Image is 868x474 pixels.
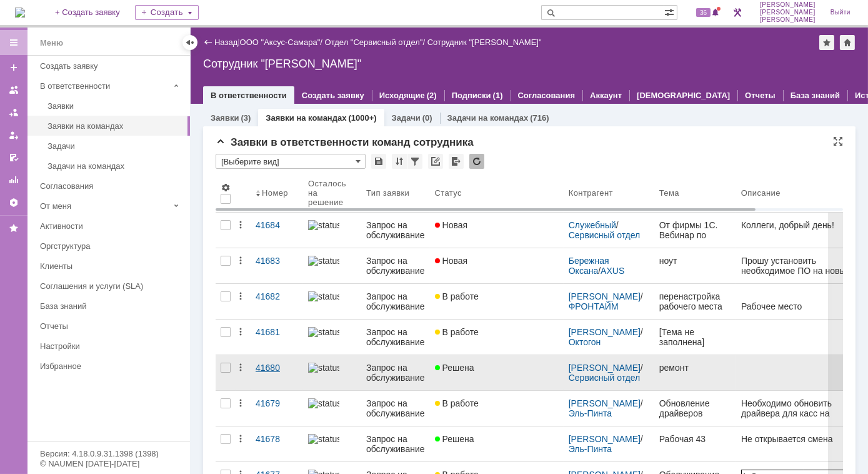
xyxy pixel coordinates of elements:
div: Сохранить вид [371,154,386,169]
a: @axus. [59,99,90,109]
div: Создать [135,5,199,20]
img: statusbar-100 (1).png [308,256,339,266]
span: Доб [82,149,97,159]
span: Новая [435,256,468,266]
span: 1.7. Состояние гарантии [1,198,46,231]
span: ru [68,204,74,211]
div: Настройки [40,341,182,351]
div: / [569,327,649,347]
span: - [57,204,59,211]
a: Задачи на командах [42,156,187,176]
a: Настройки [4,193,24,213]
a: Соглашения и услуги (SLA) [35,276,187,296]
img: statusbar-100 (1).png [308,363,339,373]
a: Заявки на командах [266,113,346,123]
span: ipc [49,204,57,211]
a: Запрос на обслуживание [361,320,430,355]
div: Сотрудник "[PERSON_NAME]" [203,58,856,70]
a: Назад [214,38,237,47]
a: База знаний [35,296,187,316]
img: statusbar-100 (1).png [308,327,339,337]
span: . [33,180,36,190]
a: Запрос на обслуживание [361,391,430,426]
a: Мои согласования [4,148,24,168]
div: / [240,38,325,47]
span: 967 [36,214,52,224]
a: Исходящие [379,91,425,100]
div: 41681 [256,327,298,337]
span: ru [36,150,45,160]
a: Оргструктура [35,236,187,256]
a: Запрос на обслуживание [361,426,430,461]
div: Скрыть меню [182,35,197,50]
div: Контрагент [569,188,613,198]
a: Решена [430,426,564,461]
div: (716) [530,113,549,123]
span: 1.3. Контактный телефон [1,61,52,94]
div: Фильтрация... [407,154,422,169]
div: От фирмы 1С. Вебинар по продажам сервиса «1С:РПД» (вторая часть) — [DATE] 10:00 МСК [659,220,731,240]
div: Действия [236,327,246,337]
span: ru [36,180,45,190]
a: Эль-Пинта [569,444,612,454]
a: 41683 [251,248,303,283]
div: На всю страницу [833,136,843,146]
span: ( ) [57,184,91,191]
span: [PERSON_NAME] [760,1,816,9]
div: Статус [435,188,462,198]
span: 1.1. Организация [1,14,56,36]
div: Сотрудник "[PERSON_NAME]" [427,38,542,47]
span: Решена [435,434,474,444]
div: Задачи на командах [47,161,182,171]
div: Активности [40,221,182,231]
a: Рабочая 43 [654,426,736,461]
span: BM [34,40,48,50]
a: statusbar-100 (1).png [303,284,361,319]
div: / [569,256,649,276]
span: 75 [86,214,97,224]
div: Действия [236,256,246,266]
div: 89171634275 [25,39,87,49]
a: statusbar-100 (1).png [303,320,361,355]
a: ремонт [654,355,736,390]
a: Бережная Оксана [569,256,612,276]
a: statusbar-100 (1).png [303,426,361,461]
a: База знаний [791,91,840,100]
a: [PERSON_NAME] [569,398,641,408]
div: От меня [40,201,169,211]
span: 1. Заказчик [1,2,48,13]
div: / [569,434,649,454]
a: Заявки на командах [42,116,187,136]
span: Настройки [221,183,231,193]
div: Согласования [40,181,182,191]
div: [PERSON_NAME] [25,19,87,39]
div: / [569,291,649,311]
a: [Тема не заполнена] [654,320,736,355]
b: доб. [59,184,71,191]
div: Избранное [40,361,169,371]
div: (3) [241,113,251,123]
div: Рабочая 43 [659,434,731,444]
a: Клиенты [35,256,187,276]
span: [STREET_ADDRESS] [62,106,156,117]
div: срочно. [25,99,87,109]
a: Служебный [569,220,616,230]
div: Отчеты [40,321,182,331]
a: ООО "Аксус-Самара" [240,38,321,47]
a: В работе [430,391,564,426]
a: Отдел "Сервисный отдел" [325,38,423,47]
span: . [33,150,36,160]
div: Описание [741,188,781,198]
a: Согласования [35,176,187,196]
a: Заявки [42,96,187,116]
a: Перейти в интерфейс администратора [730,5,745,20]
span: №000207 [62,175,102,186]
span: 2.1. Описание проблемы [1,252,60,274]
div: Сортировка... [392,154,407,169]
a: Новая [430,248,564,283]
a: Запрос на обслуживание [361,355,430,390]
strong: AutoCAD [28,40,67,50]
a: statusbar-100 (1).png [303,355,361,390]
a: AXUS [601,266,624,276]
span: В работе [435,327,479,337]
